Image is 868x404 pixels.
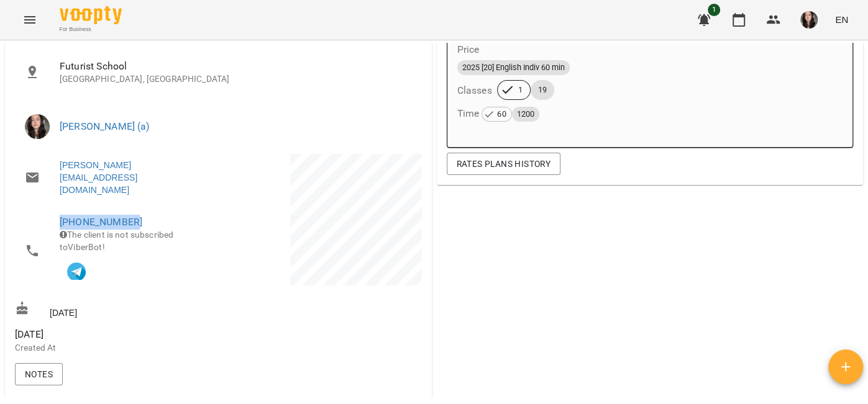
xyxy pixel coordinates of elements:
[457,156,550,171] span: Rates Plans History
[511,84,530,96] span: 1
[457,62,570,73] span: 2025 [20] English Indiv 60 min
[15,342,216,354] p: Created At
[25,367,53,382] span: Notes
[830,8,853,31] button: EN
[15,363,63,385] button: Notes
[60,216,142,228] a: [PHONE_NUMBER]
[15,327,216,342] span: [DATE]
[492,107,511,121] span: 60
[12,299,218,321] div: [DATE]
[512,107,540,121] span: 1200
[835,13,848,26] span: EN
[67,263,86,281] img: Telegram
[60,59,412,74] span: Futurist School
[60,120,150,132] a: [PERSON_NAME] (а)
[531,84,554,96] span: 19
[60,73,412,86] p: [GEOGRAPHIC_DATA], [GEOGRAPHIC_DATA]
[60,254,93,287] button: In touch with VooptyBot
[25,114,50,139] img: Названова Марія Олегівна (а)
[15,5,45,35] button: Menu
[457,82,492,99] h6: Classes
[60,6,122,24] img: Voopty Logo
[447,153,560,175] button: Rates Plans History
[708,4,720,16] span: 1
[457,41,480,58] h6: Price
[60,230,173,252] span: The client is not subscribed to ViberBot!
[60,25,122,34] span: For Business
[60,159,206,196] a: [PERSON_NAME][EMAIL_ADDRESS][DOMAIN_NAME]
[457,105,540,122] h6: Time
[800,11,818,29] img: 1a20daea8e9f27e67610e88fbdc8bd8e.jpg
